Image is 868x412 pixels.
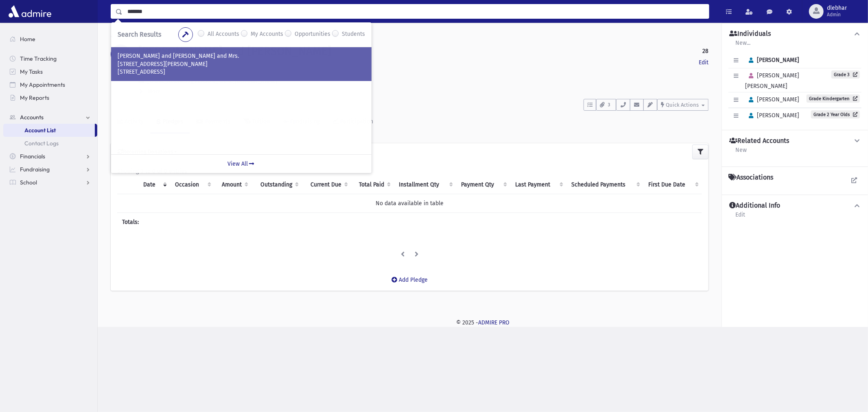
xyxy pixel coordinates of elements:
[478,319,509,326] a: ADMIRE PRO
[827,11,847,18] span: Admin
[728,173,773,182] h4: Associations
[3,150,97,163] a: Financials
[666,102,699,108] span: Quick Actions
[20,81,65,88] span: My Appointments
[111,33,140,44] nav: breadcrumb
[657,99,708,111] button: Quick Actions
[111,318,855,327] div: © 2025 -
[606,101,612,109] span: 3
[702,47,708,55] strong: 28
[208,30,239,39] label: All Accounts
[20,35,35,43] span: Home
[117,213,214,231] th: Totals:
[745,72,799,90] span: [PERSON_NAME] [PERSON_NAME]
[811,110,860,118] a: Grade 2 Year Olds
[831,70,860,79] a: Grade 3
[111,111,150,134] a: Activity
[745,96,799,103] span: [PERSON_NAME]
[111,44,130,64] div: C
[394,175,456,194] th: Installment Qty: activate to sort column ascending
[20,179,37,186] span: School
[745,57,799,64] span: [PERSON_NAME]
[251,30,283,39] label: My Accounts
[20,153,45,160] span: Financials
[252,175,302,194] th: Outstanding: activate to sort column ascending
[24,140,59,147] span: Contact Logs
[117,194,702,213] td: No data available in table
[735,38,751,53] a: New...
[3,78,97,91] a: My Appointments
[3,163,97,176] a: Fundraising
[745,112,799,119] span: [PERSON_NAME]
[24,127,56,134] span: Account List
[122,4,709,19] input: Search
[117,167,702,175] div: Showing 0 to 0 of 0 entries
[20,55,57,62] span: Time Tracking
[3,91,97,104] a: My Reports
[295,30,330,39] label: Opportunities
[111,154,372,173] a: View All
[827,5,847,11] span: dlebhar
[385,270,434,290] a: Add Pledge
[302,175,351,194] th: Current Due: activate to sort column ascending
[643,175,702,194] th: First Due Date: activate to sort column ascending
[456,175,510,194] th: Payment Qty: activate to sort column ascending
[728,202,861,210] button: Additional Info
[214,175,252,194] th: Amount: activate to sort column ascending
[510,175,566,194] th: Last Payment: activate to sort column ascending
[728,30,861,38] button: Individuals
[735,145,747,160] a: New
[3,52,97,65] a: Time Tracking
[596,99,616,111] button: 3
[729,137,789,145] h4: Related Accounts
[20,166,50,173] span: Fundraising
[729,202,780,210] h4: Additional Info
[566,175,643,194] th: Scheduled Payments: activate to sort column ascending
[118,31,161,38] span: Search Results
[728,137,861,145] button: Related Accounts
[20,114,44,121] span: Accounts
[699,58,708,67] a: Edit
[20,94,49,101] span: My Reports
[342,30,365,39] label: Students
[729,30,771,38] h4: Individuals
[118,60,365,68] p: [STREET_ADDRESS][PERSON_NAME]
[138,175,170,194] th: Date: activate to sort column ascending
[3,137,97,150] a: Contact Logs
[7,3,53,20] img: AdmirePro
[351,175,394,194] th: Total Paid: activate to sort column ascending
[20,68,43,75] span: My Tasks
[118,68,365,76] p: [STREET_ADDRESS]
[807,94,860,103] a: Grade Kindergarten
[111,33,140,40] a: Accounts
[3,111,97,124] a: Accounts
[3,33,97,46] a: Home
[735,210,746,225] a: Edit
[3,176,97,189] a: School
[170,175,214,194] th: Occasion : activate to sort column ascending
[3,65,97,78] a: My Tasks
[3,124,95,137] a: Account List
[118,52,365,60] p: [PERSON_NAME] and [PERSON_NAME] and Mrs.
